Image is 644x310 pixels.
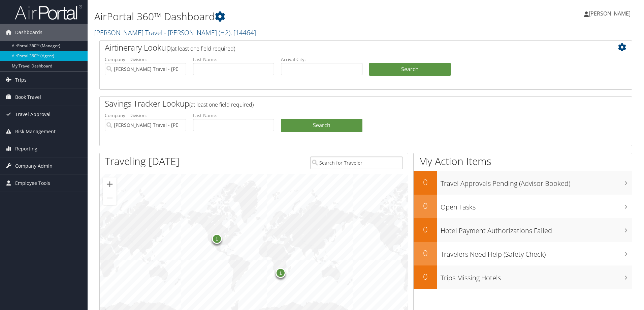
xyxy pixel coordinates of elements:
div: 1 [276,268,286,278]
h3: Travelers Need Help (Safety Check) [441,246,632,259]
button: Zoom out [103,191,117,205]
span: (at least one field required) [171,45,235,52]
h2: 0 [414,200,437,212]
a: 0Open Tasks [414,195,632,218]
h2: Savings Tracker Lookup [105,98,582,109]
label: Company - Division: [105,56,186,63]
span: Company Admin [15,158,53,174]
img: airportal-logo.png [15,4,82,20]
h1: AirPortal 360™ Dashboard [94,9,456,24]
button: Search [369,63,451,76]
span: Dashboards [15,24,42,41]
h1: My Action Items [414,154,632,168]
h2: Airtinerary Lookup [105,42,582,53]
a: 0Hotel Payment Authorizations Failed [414,218,632,242]
label: Last Name: [193,56,275,63]
h2: 0 [414,271,437,282]
span: Risk Management [15,123,56,140]
span: ( H2 ) [219,28,230,37]
a: Search [281,119,362,132]
span: Reporting [15,140,37,157]
span: Book Travel [15,89,41,106]
span: Employee Tools [15,175,50,192]
a: 0Trips Missing Hotels [414,265,632,289]
span: Travel Approval [15,106,51,123]
span: (at least one field required) [189,101,254,108]
div: 1 [212,234,222,244]
h2: 0 [414,176,437,188]
label: Arrival City: [281,56,362,63]
button: Zoom in [103,177,117,191]
a: 0Travelers Need Help (Safety Check) [414,242,632,265]
h3: Travel Approvals Pending (Advisor Booked) [441,175,632,188]
h1: Traveling [DATE] [105,154,180,168]
a: 0Travel Approvals Pending (Advisor Booked) [414,171,632,195]
label: Company - Division: [105,112,186,119]
a: [PERSON_NAME] [584,3,637,24]
h2: 0 [414,224,437,235]
span: [PERSON_NAME] [589,10,631,17]
input: Search for Traveler [310,157,403,169]
label: Last Name: [193,112,275,119]
h3: Open Tasks [441,199,632,212]
h3: Hotel Payment Authorizations Failed [441,223,632,235]
h2: 0 [414,247,437,259]
h3: Trips Missing Hotels [441,270,632,283]
span: , [ 14464 ] [230,28,256,37]
a: [PERSON_NAME] Travel - [PERSON_NAME] [94,28,256,37]
input: search accounts [105,119,186,131]
span: Trips [15,72,27,88]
